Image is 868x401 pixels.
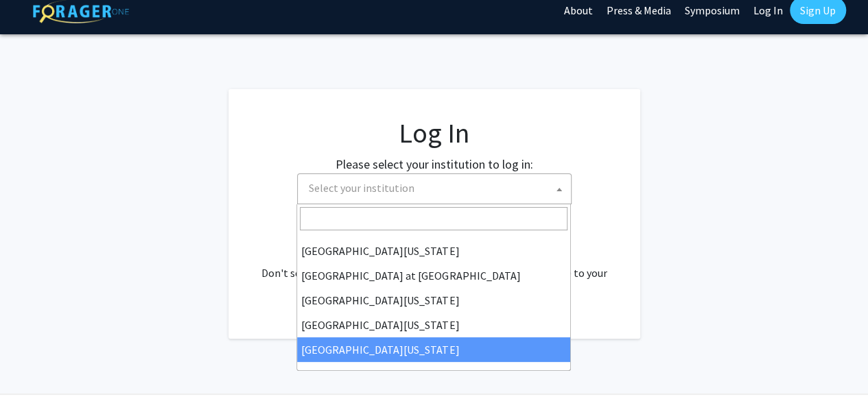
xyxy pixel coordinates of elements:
li: [GEOGRAPHIC_DATA][US_STATE] [297,313,570,337]
span: Select your institution [309,181,414,195]
li: [GEOGRAPHIC_DATA][US_STATE] [297,337,570,362]
input: Search [300,207,567,230]
span: Select your institution [303,174,571,202]
li: [GEOGRAPHIC_DATA][US_STATE] [297,239,570,263]
li: [PERSON_NAME][GEOGRAPHIC_DATA] [297,362,570,387]
h1: Log In [256,117,613,149]
iframe: Chat [10,339,58,391]
li: [GEOGRAPHIC_DATA][US_STATE] [297,288,570,313]
label: Please select your institution to log in: [336,155,533,173]
li: [GEOGRAPHIC_DATA] at [GEOGRAPHIC_DATA] [297,263,570,288]
div: No account? . Don't see your institution? about bringing ForagerOne to your institution. [256,232,613,297]
span: Select your institution [297,173,572,204]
